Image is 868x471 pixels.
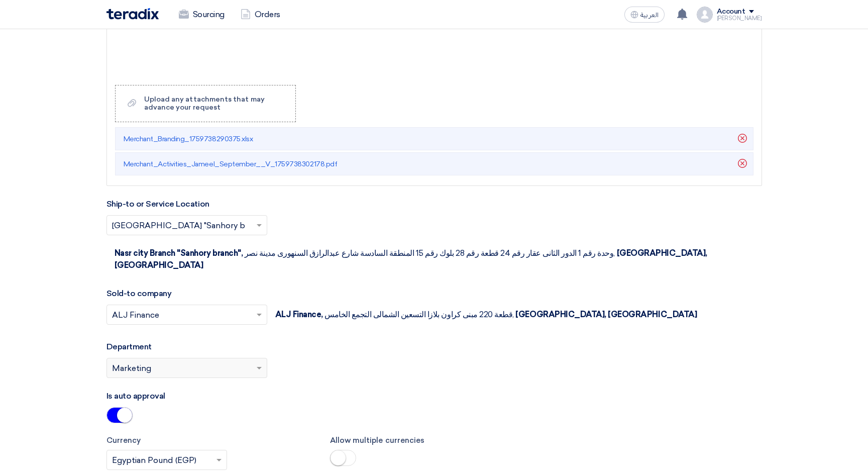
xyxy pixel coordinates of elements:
span: Merchant_Activities_Jameel_September__V_1759738302178.pdf [124,160,338,168]
label: Allow multiple currencies [330,435,538,446]
span: Marketing [112,362,151,374]
label: Department [106,341,152,353]
div: Upload any attachments that may advance your request [144,96,285,112]
span: العربية [640,12,659,19]
span: [GEOGRAPHIC_DATA], [GEOGRAPHIC_DATA] [115,248,707,270]
a: Merchant_Branding_1759738290375.xlsx [124,133,253,145]
span: Merchant_Branding_1759738290375.xlsx [124,135,253,143]
label: Currency [106,435,315,446]
label: Ship-to or Service Location [106,198,209,210]
div: [PERSON_NAME] [717,16,762,21]
label: Sold-to company [106,288,172,300]
img: Teradix logo [106,8,159,20]
span: وحدة رقم 1 الدور الثانى عقار رقم 24 قطعة رقم 28 بلوك رقم 15 المنطقة السادسة شارع عبدالرازق السنهو... [245,248,615,258]
a: Merchant_Activities_Jameel_September__V_1759738302178.pdf [124,158,338,170]
span: [GEOGRAPHIC_DATA], [GEOGRAPHIC_DATA] [515,310,697,319]
a: Orders [233,4,288,26]
a: Sourcing [171,4,233,26]
span: ALJ Finance, [275,310,323,319]
button: العربية [624,7,665,23]
span: Nasr city Branch "Sanhory branch", [115,248,243,258]
img: profile_test.png [697,7,713,23]
div: Account [717,8,745,16]
label: Is auto approval [106,390,165,402]
span: قطعة 220 مبنى كراون بلازا التسعين الشمالى التجمع الخامس, [324,310,514,319]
